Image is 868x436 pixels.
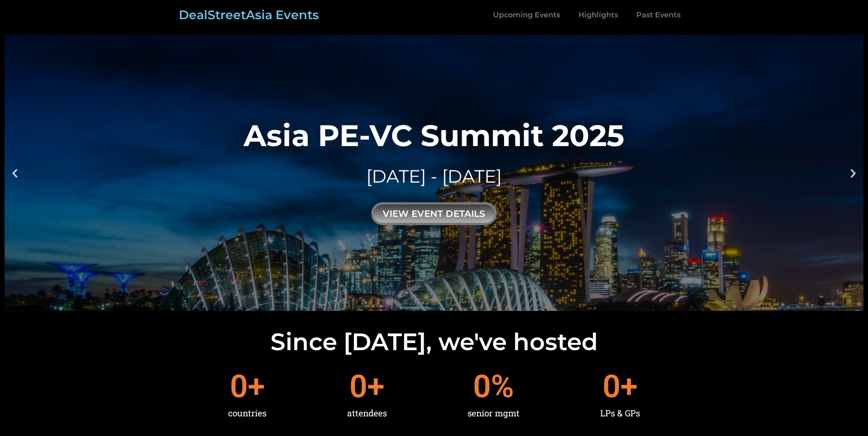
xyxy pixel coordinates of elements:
[244,164,624,189] div: [DATE] - [DATE]
[244,121,624,150] div: Asia PE-VC Summit 2025
[5,35,863,311] a: Asia PE-VC Summit 2025[DATE] - [DATE]view event details
[468,402,520,424] div: senior mgmt
[627,5,690,26] a: Past Events
[473,371,491,402] span: 0
[569,5,627,26] a: Highlights
[491,371,520,402] span: %
[179,7,319,22] a: DealStreetAsia Events
[367,371,387,402] span: +
[5,330,863,354] h2: Since [DATE], we've hosted
[230,371,248,402] span: 0
[620,371,640,402] span: +
[600,402,640,424] div: LPs & GPs
[484,5,569,26] a: Upcoming Events
[228,402,266,424] div: countries
[347,402,387,424] div: attendees
[371,202,497,225] div: view event details
[603,371,620,402] span: 0
[248,371,267,402] span: +
[349,371,367,402] span: 0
